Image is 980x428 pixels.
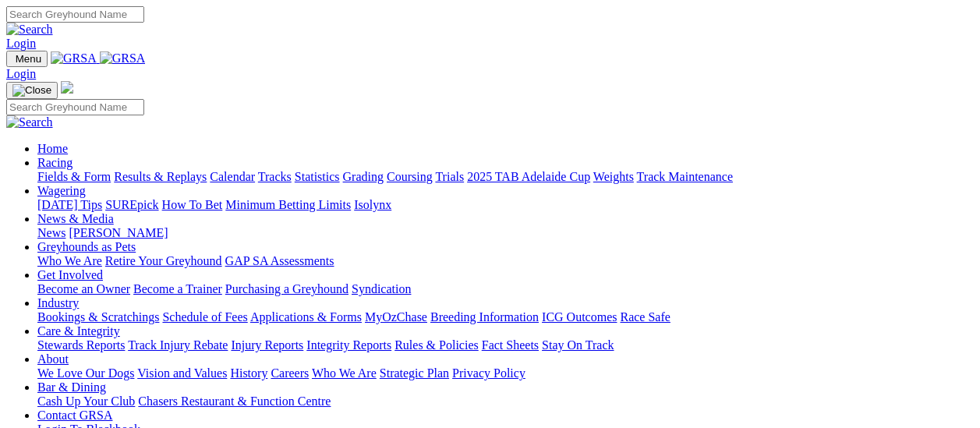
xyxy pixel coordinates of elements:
[295,170,340,183] a: Statistics
[37,296,79,310] a: Industry
[37,268,103,281] a: Get Involved
[37,254,974,268] div: Greyhounds as Pets
[137,366,227,380] a: Vision and Values
[37,282,974,296] div: Get Involved
[12,84,51,97] img: Close
[593,170,634,183] a: Weights
[37,226,65,239] a: News
[37,338,125,352] a: Stewards Reports
[387,170,433,183] a: Coursing
[37,352,69,366] a: About
[312,366,377,380] a: Who We Are
[250,310,362,324] a: Applications & Forms
[16,53,41,65] span: Menu
[37,170,974,184] div: Racing
[61,81,73,94] img: logo-grsa-white.png
[306,338,391,352] a: Integrity Reports
[6,37,36,50] a: Login
[225,282,348,295] a: Purchasing a Greyhound
[271,366,309,380] a: Careers
[482,338,539,352] a: Fact Sheets
[230,366,267,380] a: History
[37,310,159,324] a: Bookings & Scratchings
[225,198,351,211] a: Minimum Betting Limits
[6,115,53,129] img: Search
[37,198,102,211] a: [DATE] Tips
[6,6,144,23] input: Search
[380,366,449,380] a: Strategic Plan
[542,338,614,352] a: Stay On Track
[114,170,207,183] a: Results & Replays
[37,198,974,212] div: Wagering
[37,240,136,253] a: Greyhounds as Pets
[225,254,334,267] a: GAP SA Assessments
[6,23,53,37] img: Search
[637,170,733,183] a: Track Maintenance
[6,51,48,67] button: Toggle navigation
[37,394,974,409] div: Bar & Dining
[37,226,974,240] div: News & Media
[37,310,974,324] div: Industry
[6,67,36,80] a: Login
[258,170,292,183] a: Tracks
[162,310,247,324] a: Schedule of Fees
[100,51,146,65] img: GRSA
[542,310,617,324] a: ICG Outcomes
[37,156,73,169] a: Racing
[620,310,670,324] a: Race Safe
[37,366,134,380] a: We Love Our Dogs
[37,324,120,338] a: Care & Integrity
[37,409,112,422] a: Contact GRSA
[37,366,974,380] div: About
[138,394,331,408] a: Chasers Restaurant & Function Centre
[6,82,58,99] button: Toggle navigation
[352,282,411,295] a: Syndication
[37,254,102,267] a: Who We Are
[51,51,97,65] img: GRSA
[365,310,427,324] a: MyOzChase
[467,170,590,183] a: 2025 TAB Adelaide Cup
[37,212,114,225] a: News & Media
[128,338,228,352] a: Track Injury Rebate
[231,338,303,352] a: Injury Reports
[37,394,135,408] a: Cash Up Your Club
[452,366,525,380] a: Privacy Policy
[133,282,222,295] a: Become a Trainer
[162,198,223,211] a: How To Bet
[105,254,222,267] a: Retire Your Greyhound
[394,338,479,352] a: Rules & Policies
[6,99,144,115] input: Search
[37,170,111,183] a: Fields & Form
[37,282,130,295] a: Become an Owner
[37,380,106,394] a: Bar & Dining
[210,170,255,183] a: Calendar
[105,198,158,211] a: SUREpick
[69,226,168,239] a: [PERSON_NAME]
[343,170,384,183] a: Grading
[37,184,86,197] a: Wagering
[354,198,391,211] a: Isolynx
[37,142,68,155] a: Home
[37,338,974,352] div: Care & Integrity
[430,310,539,324] a: Breeding Information
[435,170,464,183] a: Trials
